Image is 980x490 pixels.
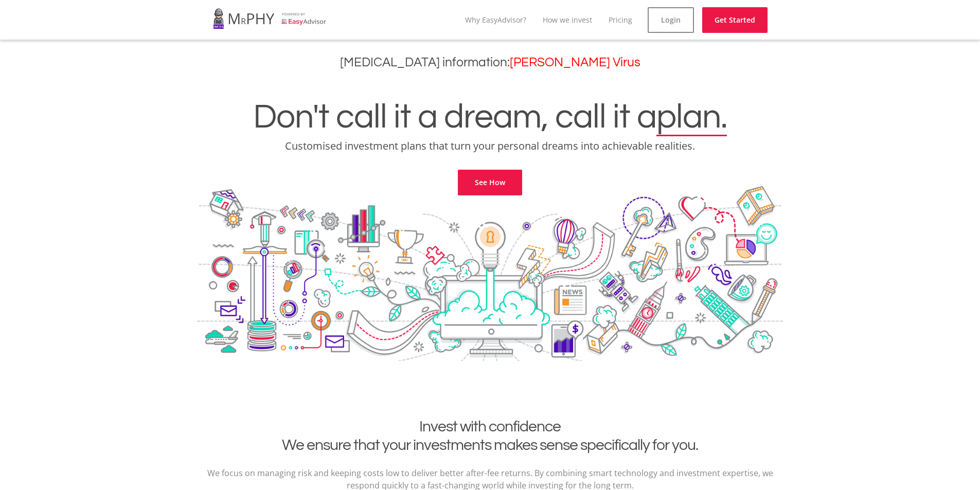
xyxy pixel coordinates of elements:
span: plan. [656,100,727,135]
a: See How [458,170,522,195]
a: Get Started [702,7,768,33]
h3: [MEDICAL_DATA] information: [8,55,972,70]
a: How we invest [543,15,592,25]
h2: Invest with confidence We ensure that your investments makes sense specifically for you. [205,418,776,455]
a: Login [648,7,694,33]
a: [PERSON_NAME] Virus [510,56,640,69]
a: Why EasyAdvisor? [465,15,526,25]
p: Customised investment plans that turn your personal dreams into achievable realities. [8,139,972,153]
a: Pricing [609,15,632,25]
h1: Don't call it a dream, call it a [8,100,972,135]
